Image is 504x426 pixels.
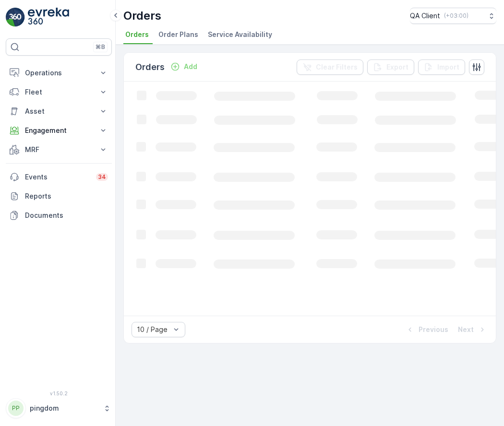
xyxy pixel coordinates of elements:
[297,59,363,75] button: Clear Filters
[25,68,93,78] p: Operations
[25,191,108,201] p: Reports
[25,106,93,116] p: Asset
[316,62,358,72] p: Clear Filters
[419,325,448,334] p: Previous
[6,398,112,418] button: PPpingdom
[28,8,69,27] img: logo_light-DOdMpM7g.png
[6,102,112,121] button: Asset
[6,140,112,159] button: MRF
[367,59,414,75] button: Export
[457,324,488,335] button: Next
[6,63,112,83] button: Operations
[135,60,165,74] p: Orders
[6,167,112,187] a: Events34
[208,30,272,39] span: Service Availability
[123,8,161,24] p: Orders
[386,62,408,72] p: Export
[8,401,24,416] div: PP
[437,62,459,72] p: Import
[6,187,112,206] a: Reports
[6,206,112,225] a: Documents
[167,61,201,72] button: Add
[25,126,93,135] p: Engagement
[410,11,440,21] p: QA Client
[444,12,468,20] p: ( +03:00 )
[158,30,198,39] span: Order Plans
[96,43,105,51] p: ⌘B
[6,390,112,396] span: v 1.50.2
[30,403,98,413] p: pingdom
[25,172,90,182] p: Events
[404,324,449,335] button: Previous
[25,145,93,154] p: MRF
[25,87,93,97] p: Fleet
[125,30,149,39] span: Orders
[418,59,465,75] button: Import
[98,173,106,181] p: 34
[458,325,474,334] p: Next
[25,211,108,220] p: Documents
[6,8,25,27] img: logo
[6,83,112,102] button: Fleet
[184,62,197,71] p: Add
[410,8,496,24] button: QA Client(+03:00)
[6,121,112,140] button: Engagement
